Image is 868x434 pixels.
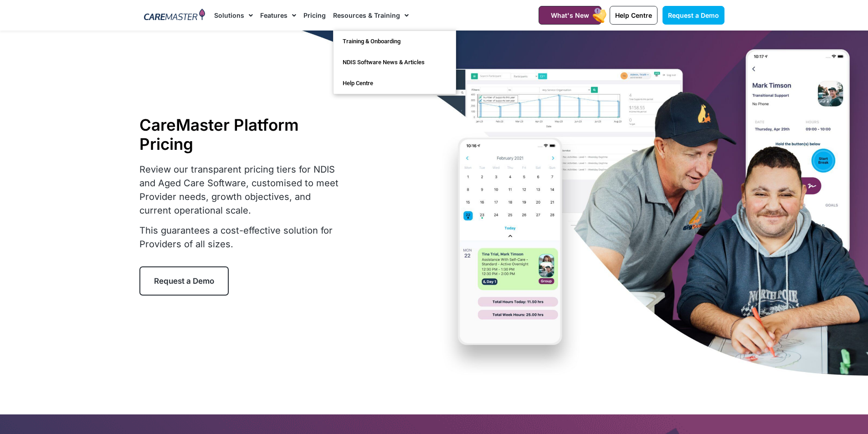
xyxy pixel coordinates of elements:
[144,9,205,22] img: CareMaster Logo
[334,52,456,73] a: NDIS Software News & Articles
[334,73,456,94] a: Help Centre
[615,11,652,19] span: Help Centre
[139,163,344,217] p: Review our transparent pricing tiers for NDIS and Aged Care Software, customised to meet Provider...
[668,11,719,19] span: Request a Demo
[139,266,229,296] a: Request a Demo
[139,115,344,153] h1: CareMaster Platform Pricing
[539,6,601,25] a: What's New
[610,6,657,25] a: Help Centre
[663,6,724,25] a: Request a Demo
[334,31,456,52] a: Training & Onboarding
[154,276,214,286] span: Request a Demo
[551,11,589,19] span: What's New
[139,224,344,251] p: This guarantees a cost-effective solution for Providers of all sizes.
[333,31,456,94] ul: Resources & Training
